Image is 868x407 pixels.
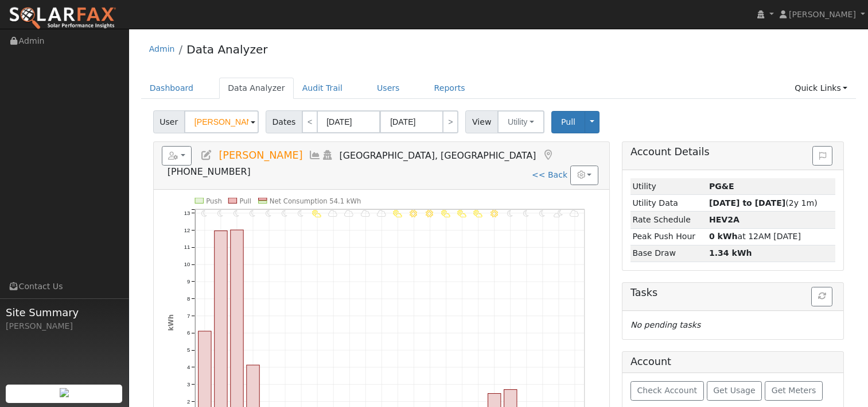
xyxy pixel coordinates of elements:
text: 5 [187,347,190,353]
i: 9PM - Clear [539,210,545,217]
i: 5AM - MostlyClear [282,210,287,217]
strong: 1.34 kWh [709,248,752,258]
text: 2 [187,398,190,404]
button: Pull [551,111,585,133]
i: 5PM - PartlyCloudy [473,210,482,217]
i: 6PM - MostlyClear [490,210,497,217]
i: 12PM - PartlyCloudy [392,210,402,217]
i: 2AM - Clear [233,210,239,217]
a: Edit User (37166) [200,149,213,161]
text: 4 [187,364,190,370]
i: 10AM - MostlyCloudy [360,210,369,217]
text: kWh [166,314,174,331]
i: 4AM - Clear [266,210,271,217]
td: Rate Schedule [630,212,707,228]
text: 13 [184,210,190,216]
a: Users [368,78,408,99]
text: 10 [184,261,190,267]
i: 10PM - PartlyCloudy [554,210,563,217]
a: < [302,110,318,133]
a: Data Analyzer [186,43,267,56]
a: Login As (last Never) [321,149,334,161]
span: Check Account [637,386,697,395]
strong: [DATE] to [DATE] [709,198,785,208]
i: No pending tasks [630,320,700,329]
h5: Account [630,356,671,367]
text: 9 [187,278,190,285]
a: > [442,110,458,133]
text: 12 [184,226,190,233]
strong: ID: 17277292, authorized: 09/11/25 [709,182,734,191]
text: 7 [187,312,190,318]
img: retrieve [60,388,69,397]
a: Reports [426,78,474,99]
a: Quick Links [786,78,856,99]
a: Multi-Series Graph [309,149,321,161]
span: [PERSON_NAME] [219,149,302,161]
span: User [153,110,185,133]
i: 7PM - Clear [507,210,513,217]
td: Peak Push Hour [630,228,707,245]
span: View [465,110,498,133]
i: 8AM - MostlyCloudy [328,210,337,217]
span: (2y 1m) [709,198,818,208]
td: at 12AM [DATE] [707,228,835,245]
button: Refresh [811,287,832,306]
a: Dashboard [141,78,203,99]
text: 11 [184,244,190,250]
span: Pull [561,117,575,126]
button: Check Account [630,381,704,401]
text: Net Consumption 54.1 kWh [270,197,361,205]
span: [PERSON_NAME] [789,10,856,19]
i: 6AM - MostlyClear [298,210,303,217]
i: 11PM - MostlyCloudy [570,210,579,217]
text: Pull [239,197,251,205]
span: Dates [266,110,302,133]
text: 6 [187,329,190,336]
h5: Tasks [630,287,835,299]
text: Push [206,197,222,205]
button: Utility [497,110,544,133]
div: [PERSON_NAME] [6,320,123,332]
i: 8PM - Clear [523,210,529,217]
span: Get Usage [713,386,755,395]
i: 1AM - Clear [217,210,223,217]
a: Audit Trail [294,78,351,99]
text: 8 [187,295,190,302]
td: Utility Data [630,195,707,212]
i: 2PM - MostlyClear [426,210,433,217]
i: 1PM - MostlyClear [410,210,417,217]
span: Get Meters [772,386,816,395]
strong: 0 kWh [709,232,738,241]
a: << Back [532,170,567,179]
span: Site Summary [6,305,123,320]
a: Map [542,149,554,161]
i: 3PM - PartlyCloudy [441,210,450,217]
i: 3AM - Clear [250,210,255,217]
td: Utility [630,178,707,195]
i: 9AM - Cloudy [344,210,353,217]
button: Issue History [812,146,832,166]
input: Select a User [184,110,259,133]
span: [GEOGRAPHIC_DATA], [GEOGRAPHIC_DATA] [340,150,536,161]
button: Get Usage [707,381,762,401]
strong: S [709,215,739,224]
a: Data Analyzer [219,78,294,99]
img: SolarFax [9,6,116,30]
td: Base Draw [630,245,707,262]
h5: Account Details [630,146,835,158]
a: Admin [149,44,175,53]
i: 4PM - PartlyCloudy [457,210,466,217]
i: 12AM - Clear [201,210,207,217]
span: [PHONE_NUMBER] [168,166,251,177]
text: 3 [187,381,190,387]
button: Get Meters [765,381,823,401]
i: 7AM - PartlyCloudy [312,210,321,217]
i: 11AM - MostlyCloudy [376,210,386,217]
